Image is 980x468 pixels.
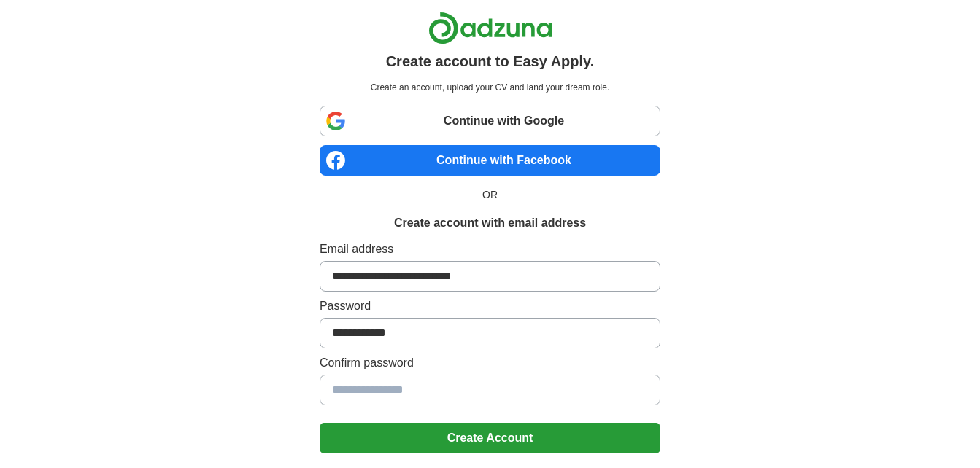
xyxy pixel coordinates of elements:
[320,354,660,372] label: Confirm password
[428,12,552,44] img: Adzuna logo
[320,145,660,176] a: Continue with Facebook
[323,81,657,94] p: Create an account, upload your CV and land your dream role.
[320,423,660,453] button: Create Account
[320,106,660,136] a: Continue with Google
[474,187,506,203] span: OR
[386,50,595,72] h1: Create account to Easy Apply.
[320,297,660,315] label: Password
[394,214,586,232] h1: Create account with email address
[320,241,660,258] label: Email address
